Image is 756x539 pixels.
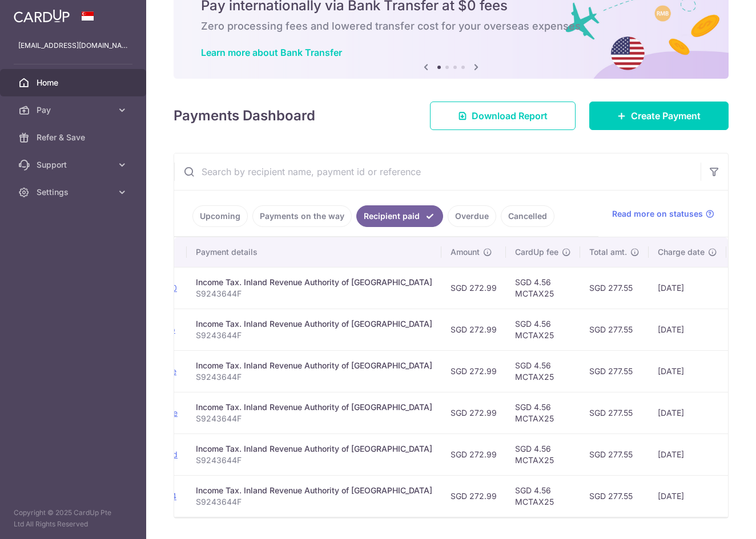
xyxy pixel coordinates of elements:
[580,392,649,433] td: SGD 277.55
[658,246,705,258] span: Charge date
[451,246,480,258] span: Amount
[356,205,443,227] a: Recipient paid
[196,371,432,383] p: S9243644F
[441,350,506,392] td: SGD 272.99
[14,9,70,23] img: CardUp
[580,475,649,517] td: SGD 277.55
[196,402,432,413] div: Income Tax. Inland Revenue Authority of [GEOGRAPHIC_DATA]
[196,485,432,496] div: Income Tax. Inland Revenue Authority of [GEOGRAPHIC_DATA]
[515,246,558,258] span: CardUp fee
[649,475,726,517] td: [DATE]
[196,318,432,330] div: Income Tax. Inland Revenue Authority of [GEOGRAPHIC_DATA]
[192,205,248,227] a: Upcoming
[430,102,576,130] a: Download Report
[612,208,703,220] span: Read more on statuses
[506,392,580,433] td: SGD 4.56 MCTAX25
[649,350,726,392] td: [DATE]
[649,267,726,309] td: [DATE]
[18,40,128,51] p: [EMAIL_ADDRESS][DOMAIN_NAME]
[580,350,649,392] td: SGD 277.55
[501,205,554,227] a: Cancelled
[37,77,112,88] span: Home
[580,309,649,350] td: SGD 277.55
[37,159,112,171] span: Support
[201,47,342,58] a: Learn more about Bank Transfer
[441,309,506,350] td: SGD 272.99
[441,392,506,433] td: SGD 272.99
[589,246,627,258] span: Total amt.
[196,413,432,424] p: S9243644F
[37,104,112,116] span: Pay
[472,109,548,123] span: Download Report
[441,267,506,309] td: SGD 272.99
[196,360,432,371] div: Income Tax. Inland Revenue Authority of [GEOGRAPHIC_DATA]
[441,433,506,475] td: SGD 272.99
[196,496,432,508] p: S9243644F
[506,475,580,517] td: SGD 4.56 MCTAX25
[201,19,701,33] h6: Zero processing fees and lowered transfer cost for your overseas expenses
[252,205,352,227] a: Payments on the way
[506,309,580,350] td: SGD 4.56 MCTAX25
[441,475,506,517] td: SGD 272.99
[649,433,726,475] td: [DATE]
[174,153,701,190] input: Search by recipient name, payment id or reference
[37,187,112,198] span: Settings
[649,392,726,433] td: [DATE]
[174,106,315,126] h4: Payments Dashboard
[506,350,580,392] td: SGD 4.56 MCTAX25
[589,102,729,130] a: Create Payment
[612,208,714,220] a: Read more on statuses
[580,267,649,309] td: SGD 277.55
[196,455,432,466] p: S9243644F
[506,433,580,475] td: SGD 4.56 MCTAX25
[196,277,432,288] div: Income Tax. Inland Revenue Authority of [GEOGRAPHIC_DATA]
[37,132,112,143] span: Refer & Save
[448,205,496,227] a: Overdue
[649,309,726,350] td: [DATE]
[631,109,701,123] span: Create Payment
[187,237,441,267] th: Payment details
[196,443,432,455] div: Income Tax. Inland Revenue Authority of [GEOGRAPHIC_DATA]
[196,330,432,341] p: S9243644F
[506,267,580,309] td: SGD 4.56 MCTAX25
[196,288,432,299] p: S9243644F
[580,433,649,475] td: SGD 277.55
